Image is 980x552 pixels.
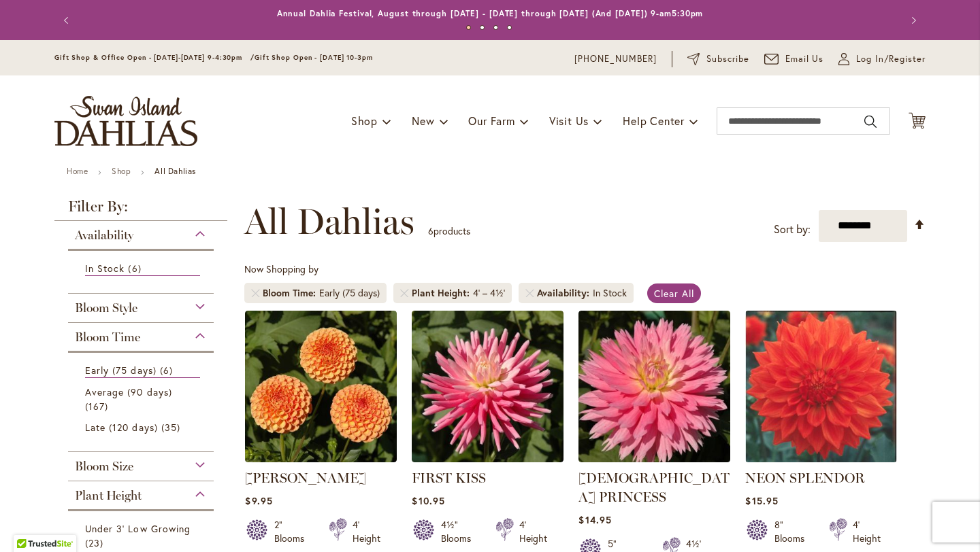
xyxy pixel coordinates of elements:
[263,286,319,300] span: Bloom Time
[468,114,514,128] span: Our Farm
[745,452,897,465] a: Neon Splendor
[578,311,730,462] img: GAY PRINCESS
[75,488,142,503] span: Plant Height
[160,363,176,377] span: 6
[774,518,813,545] div: 8" Blooms
[687,52,749,66] a: Subscribe
[785,52,824,66] span: Email Us
[85,521,200,550] a: Under 3' Low Growing 23
[525,289,534,297] a: Remove Availability In Stock
[85,536,107,550] span: 23
[473,286,505,300] div: 4' – 4½'
[412,470,486,486] a: FIRST KISS
[441,518,479,545] div: 4½" Blooms
[519,518,547,545] div: 4' Height
[54,199,227,221] strong: Filter By:
[54,7,82,34] button: Previous
[245,494,272,507] span: $9.95
[466,25,471,30] button: 1 of 4
[856,52,926,66] span: Log In/Register
[412,311,563,462] img: FIRST KISS
[245,311,397,462] img: AMBER QUEEN
[75,228,133,243] span: Availability
[274,518,312,545] div: 2" Blooms
[493,25,498,30] button: 3 of 4
[161,420,184,434] span: 35
[400,289,408,297] a: Remove Plant Height 4' – 4½'
[898,7,926,34] button: Next
[838,52,926,66] a: Log In/Register
[353,518,380,545] div: 4' Height
[244,201,414,242] span: All Dahlias
[507,25,512,30] button: 4 of 4
[745,470,865,486] a: NEON SPLENDOR
[75,300,137,315] span: Bloom Style
[480,25,485,30] button: 2 of 4
[623,114,685,128] span: Help Center
[75,330,140,345] span: Bloom Time
[412,286,473,300] span: Plant Height
[85,363,200,378] a: Early (75 days) 6
[85,262,125,275] span: In Stock
[428,220,470,242] p: products
[412,494,444,507] span: $10.95
[774,217,811,242] label: Sort by:
[85,261,200,276] a: In Stock 6
[251,289,259,297] a: Remove Bloom Time Early (75 days)
[351,114,378,128] span: Shop
[75,459,133,474] span: Bloom Size
[428,224,434,237] span: 6
[255,53,373,62] span: Gift Shop Open - [DATE] 10-3pm
[578,470,730,505] a: [DEMOGRAPHIC_DATA] PRINCESS
[128,261,144,275] span: 6
[112,166,131,176] a: Shop
[245,470,366,486] a: [PERSON_NAME]
[578,513,611,526] span: $14.95
[654,287,694,300] span: Clear All
[574,52,657,66] a: [PHONE_NUMBER]
[277,8,704,18] a: Annual Dahlia Festival, August through [DATE] - [DATE] through [DATE] (And [DATE]) 9-am5:30pm
[245,452,397,465] a: AMBER QUEEN
[54,53,255,62] span: Gift Shop & Office Open - [DATE]-[DATE] 9-4:30pm /
[537,286,593,300] span: Availability
[319,286,380,300] div: Early (75 days)
[85,399,112,413] span: 167
[412,452,563,465] a: FIRST KISS
[593,286,627,300] div: In Stock
[549,114,589,128] span: Visit Us
[647,283,701,303] a: Clear All
[578,452,730,465] a: GAY PRINCESS
[54,96,197,146] a: store logo
[764,52,824,66] a: Email Us
[154,166,196,176] strong: All Dahlias
[745,311,897,462] img: Neon Splendor
[85,522,191,535] span: Under 3' Low Growing
[67,166,88,176] a: Home
[85,385,172,398] span: Average (90 days)
[244,262,318,275] span: Now Shopping by
[706,52,749,66] span: Subscribe
[85,385,200,413] a: Average (90 days) 167
[412,114,434,128] span: New
[853,518,881,545] div: 4' Height
[745,494,778,507] span: $15.95
[85,364,157,377] span: Early (75 days)
[85,420,200,434] a: Late (120 days) 35
[85,421,158,434] span: Late (120 days)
